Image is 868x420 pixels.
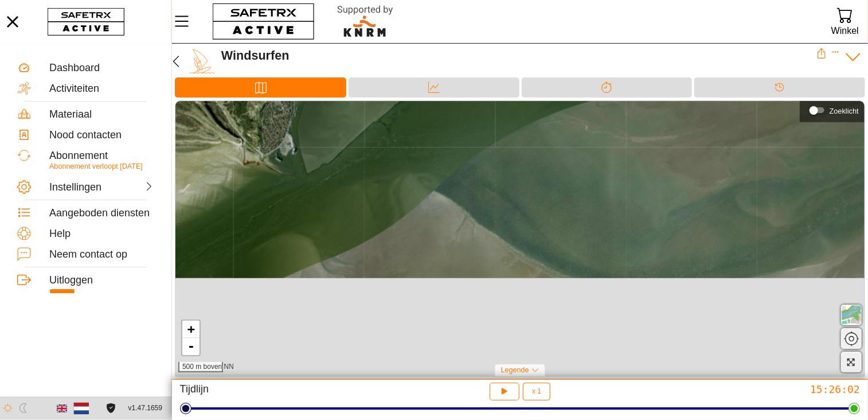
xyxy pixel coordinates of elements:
div: Uitloggen [49,274,154,287]
img: ModeLight.svg [3,403,13,413]
span: Abonnement verloopt [DATE] [49,162,143,170]
button: Nederlands [72,399,91,418]
div: Materiaal [49,108,154,121]
img: Activities.svg [17,81,31,95]
div: Help [49,228,154,240]
a: Licentieovereenkomst [103,403,119,413]
div: Zoeklicht [830,107,859,115]
span: x 1 [532,388,541,395]
div: Data [349,77,519,98]
div: 500 m boven NN [178,362,223,372]
div: Tijdlijn [694,77,865,98]
div: Nood contacten [49,129,154,142]
img: ModeDark.svg [18,403,28,413]
img: WIND_SURFING.svg [189,48,216,75]
div: Activiteiten [49,83,154,95]
div: Splitsen [522,77,693,98]
div: Zoeklicht [806,102,859,119]
a: Uitzoomen [182,338,200,355]
img: nl.svg [74,400,89,416]
div: Aangeboden diensten [49,207,154,220]
div: Neem contact op [49,248,154,261]
button: Menu [172,9,201,33]
img: Equipment.svg [17,107,31,121]
button: Uitklappen [832,48,840,56]
div: 15:26:02 [636,383,861,396]
font: Windsurfen [221,48,290,63]
div: Dashboard [49,62,154,75]
button: x 1 [523,383,550,400]
span: v1.47.1659 [128,402,162,414]
span: Legende [501,366,529,374]
img: Subscription.svg [17,149,31,162]
div: Abonnement [49,150,154,162]
img: RescueLogo.svg [324,3,406,40]
a: Inzoomen [182,321,200,338]
img: Help.svg [17,227,31,240]
div: Winkel [831,23,859,38]
div: Tijdlijn [180,383,405,400]
div: Kaart [175,77,346,98]
img: ContactUs.svg [17,247,31,261]
button: v1.47.1659 [122,399,169,418]
div: Instellingen [49,181,100,194]
button: Terug [167,48,185,75]
img: en.svg [57,403,67,414]
button: Engels [52,399,72,418]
